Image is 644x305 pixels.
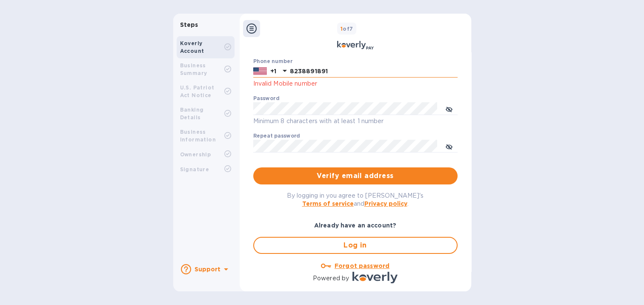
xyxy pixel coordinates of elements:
[441,100,458,117] button: toggle password visibility
[180,166,209,173] b: Signature
[180,40,204,54] b: Koverly Account
[260,171,451,181] span: Verify email address
[180,129,216,143] b: Business Information
[180,106,204,121] b: Banking Details
[335,262,389,269] u: Forgot password
[314,222,396,229] b: Already have an account?
[253,116,458,126] p: Minimum 8 characters with at least 1 number
[253,79,458,89] p: Invalid Mobile number
[253,96,279,101] label: Password
[287,192,424,207] span: By logging in you agree to [PERSON_NAME]'s and .
[195,266,221,273] b: Support
[180,151,211,158] b: Ownership
[341,26,353,32] b: of 7
[253,237,458,254] button: Log in
[253,66,267,76] img: US
[253,167,458,184] button: Verify email address
[253,59,292,64] label: Phone number
[270,67,276,75] p: +1
[253,134,300,139] label: Repeat password
[180,84,215,98] b: U.S. Patriot Act Notice
[261,240,450,250] span: Log in
[364,200,407,207] a: Privacy policy
[302,200,354,207] a: Terms of service
[180,21,198,28] b: Steps
[441,138,458,155] button: toggle password visibility
[180,62,207,76] b: Business Summary
[313,274,349,283] p: Powered by
[341,26,343,32] span: 1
